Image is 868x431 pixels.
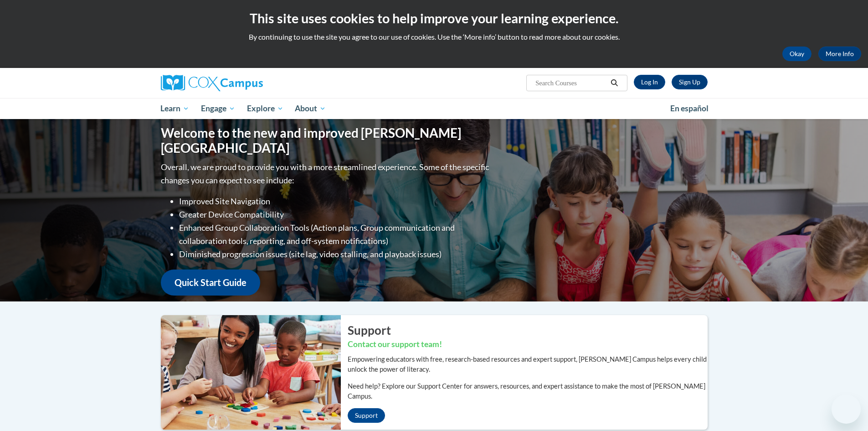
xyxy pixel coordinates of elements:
span: En español [670,104,709,113]
a: Cox Campus [161,75,334,91]
p: Overall, we are proud to provide you with a more streamlined experience. Some of the specific cha... [161,161,491,187]
span: Learn [160,103,189,114]
li: Improved Site Navigation [179,195,491,208]
a: Register [672,75,708,89]
p: Empowering educators with free, research-based resources and expert support, [PERSON_NAME] Campus... [348,354,708,374]
p: Need help? Explore our Support Center for answers, resources, and expert assistance to make the m... [348,381,708,401]
img: ... [154,315,341,429]
a: Log In [634,75,665,89]
a: More Info [818,47,861,61]
span: About [295,103,326,114]
a: Explore [241,98,289,119]
li: Enhanced Group Collaboration Tools (Action plans, Group communication and collaboration tools, re... [179,221,491,248]
iframe: Button to launch messaging window [832,395,861,424]
h3: Contact our support team! [348,339,708,350]
h1: Welcome to the new and improved [PERSON_NAME][GEOGRAPHIC_DATA] [161,125,491,156]
span: Engage [201,103,235,114]
p: By continuing to use the site you agree to our use of cookies. Use the ‘More info’ button to read... [7,32,861,42]
input: Search Courses [534,78,607,88]
button: Okay [782,47,812,61]
h2: This site uses cookies to help improve your learning experience. [7,9,861,27]
a: Learn [155,98,195,119]
div: Main menu [147,98,721,119]
a: Support [348,408,385,423]
li: Greater Device Compatibility [179,208,491,221]
button: Search [607,78,621,88]
li: Diminished progression issues (site lag, video stalling, and playback issues) [179,248,491,261]
a: Quick Start Guide [161,270,260,296]
span: Explore [247,103,283,114]
a: En español [664,99,714,118]
img: Cox Campus [161,75,263,91]
a: Engage [195,98,241,119]
h2: Support [348,322,708,338]
a: About [289,98,332,119]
